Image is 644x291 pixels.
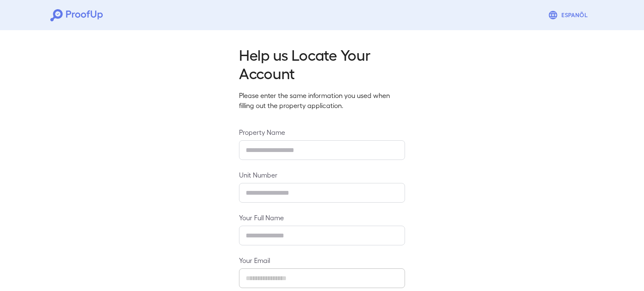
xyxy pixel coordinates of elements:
[239,213,405,222] label: Your Full Name
[239,45,405,82] h2: Help us Locate Your Account
[545,7,594,23] button: Espanõl
[239,90,405,111] p: Please enter the same information you used when filling out the property application.
[239,127,405,137] label: Property Name
[239,255,405,265] label: Your Email
[239,170,405,180] label: Unit Number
